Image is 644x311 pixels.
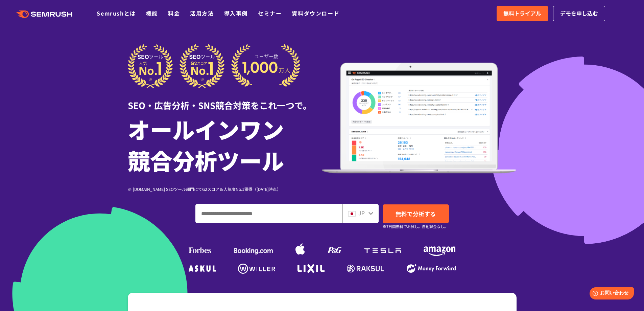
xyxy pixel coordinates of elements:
[584,285,637,304] iframe: Help widget launcher
[383,204,449,223] a: 無料で分析する
[497,6,548,21] a: 無料トライアル
[358,209,365,217] span: JP
[224,9,248,17] a: 導入事例
[383,223,448,230] small: ※7日間無料でお試し。自動課金なし。
[258,9,282,17] a: セミナー
[553,6,605,21] a: デモを申し込む
[128,186,322,192] div: ※ [DOMAIN_NAME] SEOツール部門にてG2スコア＆人気度No.1獲得（[DATE]時点）
[560,9,598,18] span: デモを申し込む
[97,9,136,17] a: Semrushとは
[190,9,214,17] a: 活用方法
[196,204,342,223] input: ドメイン、キーワードまたはURLを入力してください
[128,113,322,176] h1: オールインワン 競合分析ツール
[396,209,436,218] span: 無料で分析する
[128,88,322,112] div: SEO・広告分析・SNS競合対策をこれ一つで。
[503,9,541,18] span: 無料トライアル
[292,9,339,17] a: 資料ダウンロード
[168,9,180,17] a: 料金
[146,9,158,17] a: 機能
